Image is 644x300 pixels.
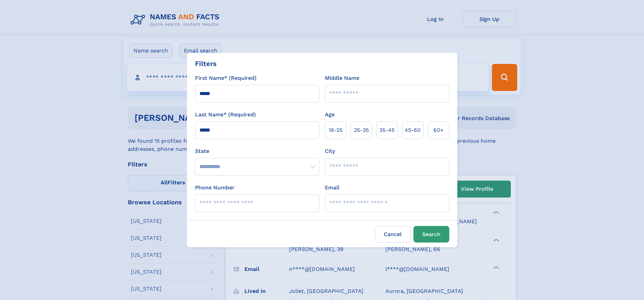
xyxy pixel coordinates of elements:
span: 25‑35 [354,126,369,134]
label: Phone Number [195,184,235,192]
span: 35‑45 [379,126,395,134]
label: Last Name* (Required) [195,111,256,119]
span: 45‑60 [405,126,421,134]
span: 60+ [433,126,444,134]
button: Search [413,226,449,243]
label: Cancel [375,226,411,243]
label: State [195,147,319,155]
span: 18‑25 [329,126,342,134]
label: Email [325,184,339,192]
div: Filters [195,59,217,69]
label: Middle Name [325,74,359,82]
label: First Name* (Required) [195,74,257,82]
label: Age [325,111,335,119]
label: City [325,147,335,155]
